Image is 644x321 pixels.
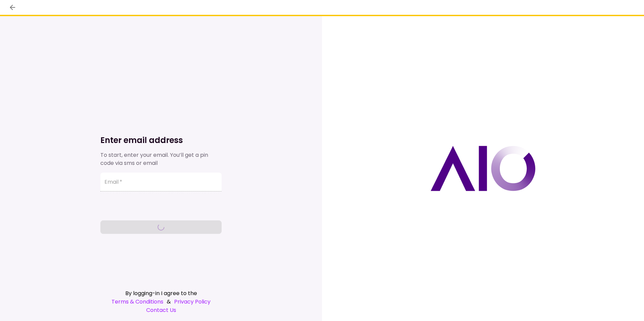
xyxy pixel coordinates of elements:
div: By logging-in I agree to the [100,289,222,297]
a: Privacy Policy [174,297,211,306]
img: AIO logo [430,146,536,191]
div: To start, enter your email. You’ll get a pin code via sms or email [100,151,222,167]
div: & [100,297,222,306]
button: back [7,2,18,13]
a: Terms & Conditions [111,297,163,306]
h1: Enter email address [100,135,222,146]
a: Contact Us [100,306,222,314]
